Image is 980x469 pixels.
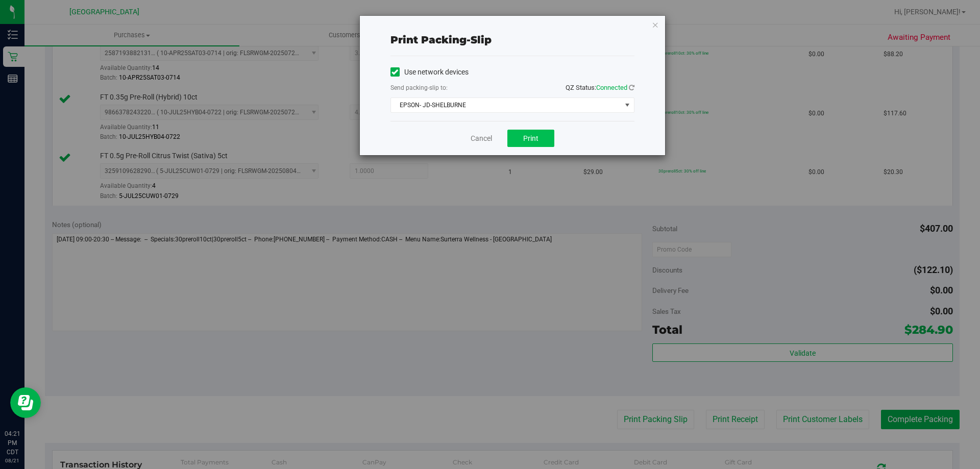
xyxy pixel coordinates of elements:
[596,84,627,91] span: Connected
[390,34,492,46] span: Print packing-slip
[391,98,621,112] span: EPSON- JD-SHELBURNE
[390,83,448,92] label: Send packing-slip to:
[523,134,538,142] span: Print
[390,67,469,78] label: Use network devices
[621,98,633,112] span: select
[471,133,492,144] a: Cancel
[10,387,41,418] iframe: Resource center
[507,130,554,147] button: Print
[566,84,634,91] span: QZ Status:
